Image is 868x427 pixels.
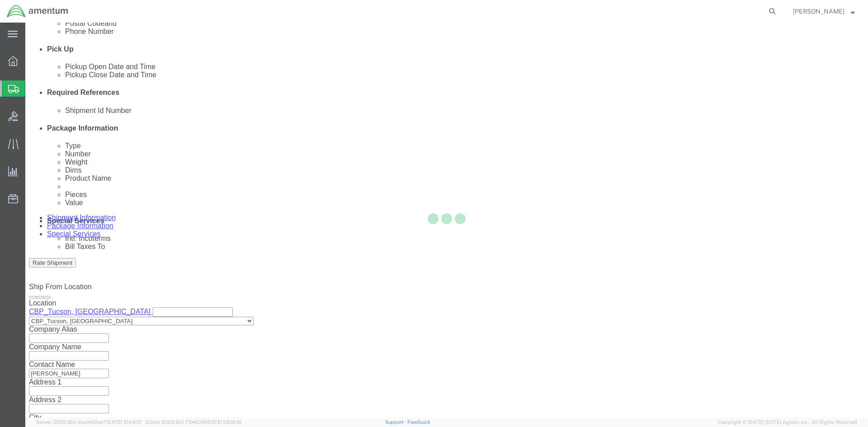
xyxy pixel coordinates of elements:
[6,5,69,18] img: logo
[718,418,857,426] span: Copyright © [DATE]-[DATE] Agistix Inc., All Rights Reserved
[407,419,430,425] a: Feedback
[106,419,142,425] span: [DATE] 10:04:51
[36,419,142,425] span: Server: 2025.18.0-daa1fe12ee7
[206,419,241,425] span: [DATE] 08:10:16
[146,419,241,425] span: Client: 2025.18.0-7346316
[793,6,855,17] button: [PERSON_NAME]
[385,419,408,425] a: Support
[793,6,844,16] span: Christina Gibson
